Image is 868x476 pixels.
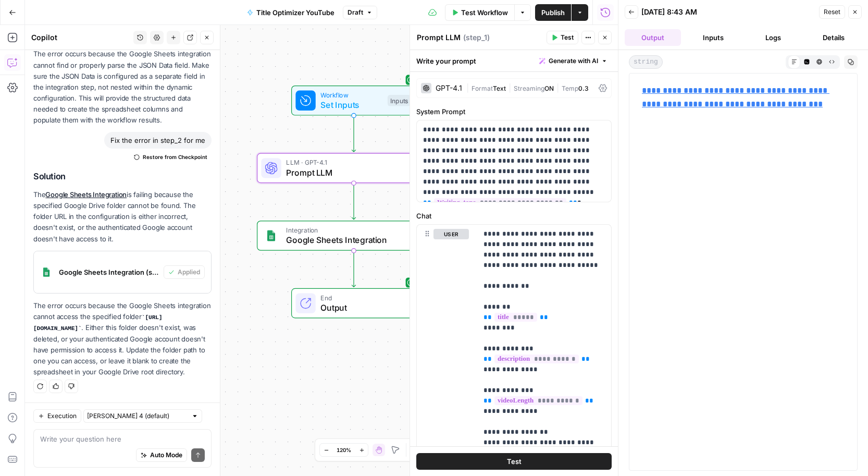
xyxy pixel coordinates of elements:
span: Generate with AI [549,56,598,66]
span: End [320,292,405,302]
div: GPT-4.1 [436,84,462,92]
input: Claude Sonnet 4 (default) [87,411,187,421]
div: LLM · GPT-4.1Prompt LLMStep 1 [257,153,451,184]
span: Prompt LLM [286,166,417,179]
span: Streaming [514,84,544,92]
button: Auto Mode [136,448,187,462]
button: Test [547,31,578,44]
span: Auto Mode [150,450,182,460]
button: Reset [819,5,845,19]
span: Execution [47,411,77,421]
div: Copilot [31,32,130,43]
span: Restore from Checkpoint [143,153,207,161]
div: WorkflowSet InputsInputs [257,86,451,116]
button: Publish [535,4,571,21]
span: Test [507,456,522,467]
g: Edge from step_1 to step_2 [352,183,355,219]
div: Write your prompt [410,50,618,71]
textarea: Prompt LLM [417,32,461,43]
span: ON [544,84,554,92]
p: The error occurs because the Google Sheets integration cannot find or properly parse the JSON Dat... [33,48,212,126]
span: | [554,82,562,93]
button: user [433,229,469,239]
span: | [506,82,514,93]
button: Logs [746,29,802,46]
span: 0.3 [578,84,589,92]
span: Test Workflow [461,7,508,18]
a: Google Sheets Integration [45,190,127,199]
button: Inputs [685,29,741,46]
div: Inputs [388,95,411,106]
p: The is failing because the specified Google Drive folder cannot be found. The folder URL in the c... [33,189,212,245]
span: Google Sheets Integration (step_2) [59,267,159,277]
img: Group%201%201.png [38,264,55,280]
div: EndOutput [257,288,451,319]
span: Temp [562,84,578,92]
span: Applied [178,267,200,277]
h2: Solution [33,172,212,181]
div: IntegrationGoogle Sheets IntegrationStep 2 [257,221,451,251]
g: Edge from start to step_1 [352,116,355,152]
button: Title Optimizer YouTube [241,4,341,21]
span: Title Optimizer YouTube [256,7,334,18]
span: Format [472,84,493,92]
g: Edge from step_2 to end [352,251,355,287]
span: ( step_1 ) [463,32,490,43]
p: The error occurs because the Google Sheets integration cannot access the specified folder . Eithe... [33,300,212,378]
span: Integration [286,225,406,235]
label: Chat [416,211,612,221]
span: string [629,55,663,69]
span: Google Sheets Integration [286,234,406,246]
span: Workflow [320,90,382,100]
button: Test Workflow [445,4,514,21]
button: Draft [343,6,377,19]
button: Applied [164,265,205,279]
span: | [466,82,472,93]
img: Group%201%201.png [265,229,278,242]
button: Execution [33,409,81,423]
span: 120% [337,446,351,454]
span: Reset [824,7,840,17]
span: LLM · GPT-4.1 [286,157,417,167]
button: Restore from Checkpoint [130,151,212,163]
div: Fix the error in step_2 for me [104,132,212,149]
span: Publish [541,7,565,18]
span: Text [493,84,506,92]
button: Details [805,29,862,46]
button: Generate with AI [535,54,612,68]
span: Test [561,33,574,42]
label: System Prompt [416,106,612,117]
span: Output [320,301,405,314]
span: Draft [348,8,363,17]
button: Output [625,29,681,46]
button: Test [416,453,612,470]
span: Set Inputs [320,99,382,111]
